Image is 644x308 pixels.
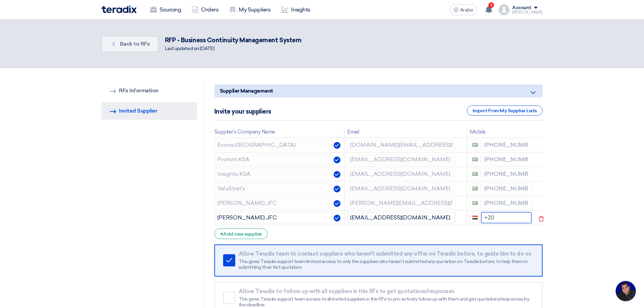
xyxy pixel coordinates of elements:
input: Supplier Name [214,154,333,165]
font: My Suppliers [239,6,270,13]
font: Email [347,129,359,135]
font: RFP - Business Continuity Management System [165,37,301,44]
img: Verified Account [334,186,340,192]
font: Arabic [460,7,474,13]
a: Orders [186,2,224,17]
img: Verified Account [334,142,340,149]
font: . [164,41,165,47]
font: [PERSON_NAME] [512,10,543,15]
a: Back to RFx [101,36,159,52]
input: Email [347,183,455,194]
input: Email [347,154,455,165]
font: Supplier Management [220,88,273,94]
input: Enter phone number [481,212,532,223]
font: Insights [291,6,310,13]
font: Account [512,5,531,10]
input: Supplier Name [214,198,333,209]
input: Email [347,198,455,209]
font: Mobile [470,129,486,135]
font: Invited Supplier [119,108,157,114]
input: Supplier Name [214,169,333,180]
font: Add new supplier [223,231,262,237]
a: Sourcing [145,2,186,17]
font: Last updated on [DATE] [165,46,214,51]
font: Orders [201,6,218,13]
font: + [220,231,223,237]
font: This gives Teradix support team access to all invited suppliers in this RFx to pro-actively follo... [239,296,529,308]
font: This gives Teradix support team limited access to only the suppliers who haven't submitted any qu... [239,259,527,270]
input: Email [347,140,455,150]
font: Import From My Supplier Lists [473,108,537,114]
a: My Suppliers [224,2,276,17]
font: Back to RFx [120,41,150,47]
input: Supplier Name [214,183,333,194]
input: Email [347,212,455,223]
img: Verified Account [334,200,340,207]
img: Verified Account [334,171,340,178]
font: 5 [490,3,493,7]
font: Allow Teradix to follow up with all suppliers in this RFx to get quotations/responses [239,288,455,294]
font: Allow Teradix team to contact suppliers who haven't submitted any offer on Teradix before, to gui... [239,251,532,257]
font: Invite your suppliers [214,108,271,115]
font: RFx Information [119,87,159,94]
img: Verified Account [334,157,340,163]
a: Insights [276,2,316,17]
font: Sourcing [160,6,181,13]
img: profile_test.png [499,4,509,15]
img: Teradix logo [101,5,137,13]
input: Email [347,169,455,180]
img: Verified Account [334,215,340,221]
a: Open chat [616,281,636,301]
font: Supplier's Company Name [214,129,275,135]
input: Supplier Name [214,212,333,223]
input: Supplier Name [214,140,333,150]
button: Arabic [450,4,477,15]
